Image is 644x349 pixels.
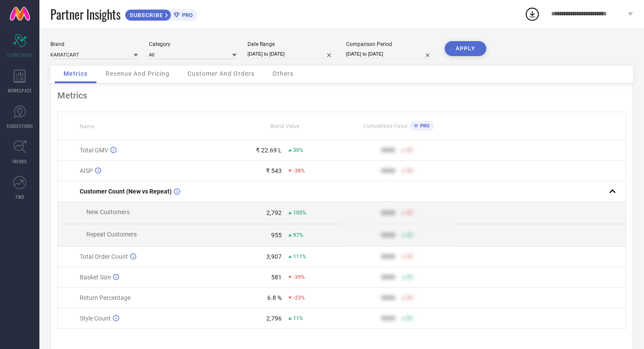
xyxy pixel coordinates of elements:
[271,274,282,281] div: 581
[381,167,395,174] div: 9999
[445,41,486,56] button: APPLY
[50,5,120,23] span: Partner Insights
[293,254,306,260] span: 111%
[180,12,193,18] span: PRO
[271,232,282,239] div: 955
[381,294,395,301] div: 9999
[381,232,395,239] div: 9999
[125,12,165,18] span: SUBSCRIBE
[80,123,94,130] span: Name
[407,210,413,216] span: 50
[346,41,434,47] div: Comparison Period
[524,6,540,22] div: Open download list
[80,315,111,322] span: Style Count
[8,87,32,94] span: WORKSPACE
[407,315,413,321] span: 50
[266,315,282,322] div: 2,796
[418,123,430,129] span: PRO
[293,168,305,174] span: -38%
[293,232,303,238] span: 97%
[80,274,111,281] span: Basket Size
[293,210,306,216] span: 105%
[266,167,282,174] div: ₹ 543
[381,209,395,216] div: 9999
[293,295,305,301] span: -23%
[248,41,335,47] div: Date Range
[256,147,282,154] div: ₹ 22.69 L
[50,41,138,47] div: Brand
[80,253,128,260] span: Total Order Count
[293,274,305,280] span: -39%
[248,49,335,59] input: Select date range
[407,274,413,280] span: 50
[267,294,282,301] div: 6.8 %
[381,253,395,260] div: 9999
[80,167,93,174] span: AISP
[346,49,434,59] input: Select comparison period
[381,315,395,322] div: 9999
[407,168,413,174] span: 50
[407,232,413,238] span: 50
[64,70,88,77] span: Metrics
[86,231,137,238] span: Repeat Customers
[270,123,299,129] span: Brand Value
[16,194,24,200] span: FWD
[12,158,27,165] span: TRENDS
[149,41,237,47] div: Category
[407,147,413,153] span: 50
[106,70,170,77] span: Revenue And Pricing
[80,188,172,195] span: Customer Count (New vs Repeat)
[7,123,33,129] span: SUGGESTIONS
[188,70,255,77] span: Customer And Orders
[293,315,303,321] span: 11%
[407,295,413,301] span: 50
[293,147,303,153] span: 30%
[381,274,395,281] div: 9999
[381,147,395,154] div: 9999
[266,253,282,260] div: 3,907
[272,70,294,77] span: Others
[407,254,413,260] span: 50
[80,147,108,154] span: Total GMV
[125,7,197,21] a: SUBSCRIBEPRO
[80,294,131,301] span: Return Percentage
[7,52,33,58] span: SCORECARDS
[266,209,282,216] div: 2,792
[86,208,130,215] span: New Customers
[57,90,626,101] div: Metrics
[363,123,407,129] span: Competitors Value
